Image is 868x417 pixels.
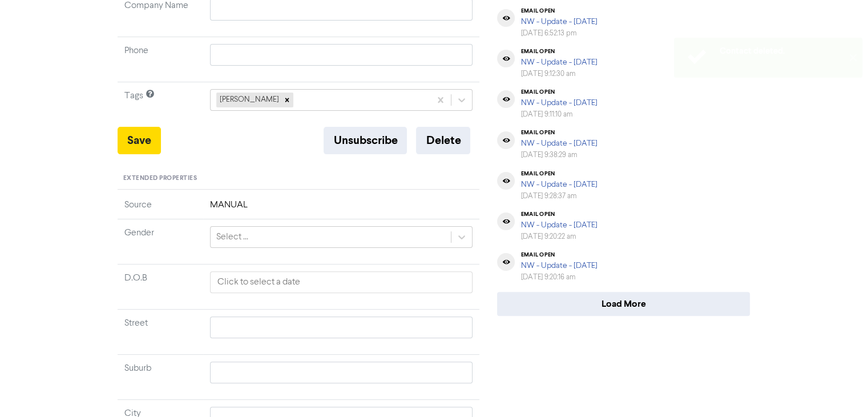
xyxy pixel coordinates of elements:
[216,230,248,244] div: Select ...
[118,37,203,82] td: Phone
[520,251,597,258] div: email open
[520,170,597,177] div: email open
[520,28,597,39] div: [DATE] 6:52:13 pm
[118,219,203,264] td: Gender
[520,272,597,283] div: [DATE] 9:20:16 am
[520,109,597,120] div: [DATE] 9:11:10 am
[324,127,407,154] button: Unsubscribe
[520,58,597,66] a: NW - Update - [DATE]
[416,127,470,154] button: Delete
[520,191,597,202] div: [DATE] 9:28:37 am
[520,129,597,136] div: email open
[520,99,597,107] a: NW - Update - [DATE]
[811,362,868,417] iframe: Chat Widget
[216,93,281,107] div: [PERSON_NAME]
[520,150,597,161] div: [DATE] 9:38:29 am
[520,69,597,79] div: [DATE] 9:12:30 am
[520,211,597,218] div: email open
[118,127,161,154] button: Save
[118,309,203,354] td: Street
[520,89,597,95] div: email open
[497,292,750,316] button: Load More
[520,231,597,242] div: [DATE] 9:20:22 am
[520,262,597,270] a: NW - Update - [DATE]
[118,168,480,190] div: Extended Properties
[520,18,597,26] a: NW - Update - [DATE]
[520,48,597,55] div: email open
[720,45,842,57] div: Contact deleted.
[210,271,473,293] input: Click to select a date
[520,139,597,147] a: NW - Update - [DATE]
[520,7,597,14] div: email open
[203,198,480,219] td: MANUAL
[118,264,203,309] td: D.O.B
[118,198,203,219] td: Source
[118,82,203,127] td: Tags
[520,221,597,229] a: NW - Update - [DATE]
[118,354,203,399] td: Suburb
[520,181,597,189] a: NW - Update - [DATE]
